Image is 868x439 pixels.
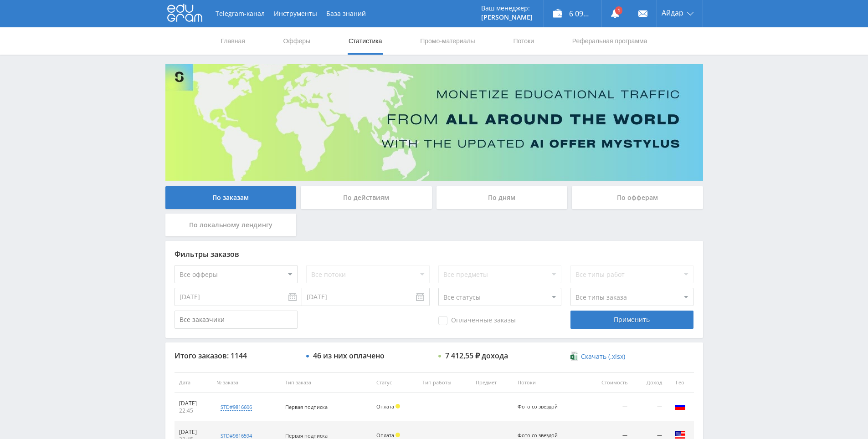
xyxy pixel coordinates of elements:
div: По локальному лендингу [165,214,297,236]
p: Ваш менеджер: [481,5,533,12]
div: По действиям [301,186,432,209]
img: Banner [165,64,703,181]
div: По заказам [165,186,297,209]
p: [PERSON_NAME] [481,14,533,21]
span: Айдар [662,9,683,16]
a: Промо-материалы [419,27,476,55]
a: Потоки [512,27,535,55]
input: Все заказчики [175,311,298,329]
a: Офферы [282,27,312,55]
div: По дням [437,186,568,209]
div: Применить [570,311,693,329]
div: По офферам [572,186,703,209]
a: Реферальная программа [571,27,648,55]
a: Статистика [348,27,383,55]
div: Фильтры заказов [175,250,694,258]
span: Оплаченные заказы [438,316,516,325]
a: Главная [220,27,246,55]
